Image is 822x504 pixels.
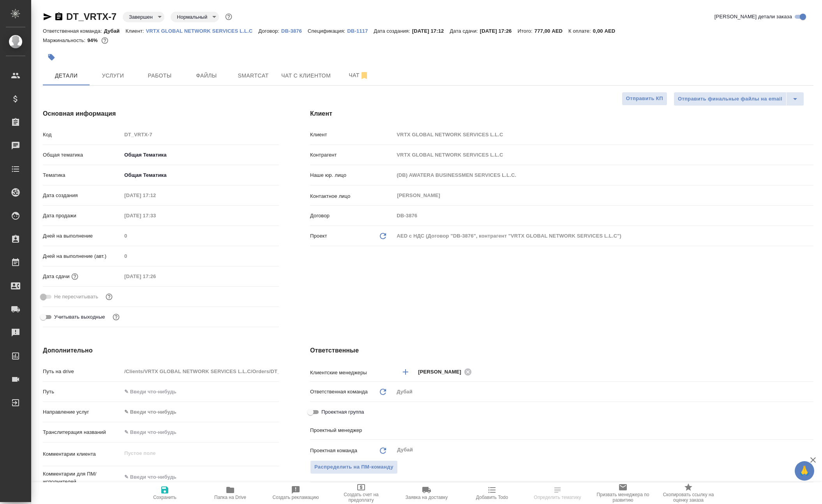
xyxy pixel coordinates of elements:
p: Ответственная команда [310,388,368,396]
p: 777,00 AED [534,28,568,34]
button: Open [809,429,811,430]
p: Путь [43,388,122,396]
p: Договор: [258,28,281,34]
span: Чат с клиентом [281,71,331,81]
button: Если добавить услуги и заполнить их объемом, то дата рассчитается автоматически [70,271,80,282]
p: Клиент: [125,28,146,34]
span: Проектная группа [321,408,364,416]
div: Дубай [394,385,813,398]
h4: Ответственные [310,346,813,355]
p: Наше юр. лицо [310,171,394,179]
button: 41.00 AED; [100,35,110,46]
input: Пустое поле [122,366,279,377]
button: Призвать менеджера по развитию [590,482,656,504]
div: [PERSON_NAME] [418,367,474,377]
span: Создать рекламацию [273,495,319,500]
p: Дней на выполнение (авт.) [43,252,122,260]
button: Добавить менеджера [396,363,415,381]
button: Включи, если не хочешь, чтобы указанная дата сдачи изменилась после переставления заказа в 'Подтв... [104,292,114,302]
span: [PERSON_NAME] детали заказа [714,13,792,21]
button: Скопировать ссылку на оценку заказа [656,482,721,504]
button: Добавить Todo [459,482,525,504]
button: Создать рекламацию [263,482,328,504]
input: ✎ Введи что-нибудь [122,386,279,397]
span: Призвать менеджера по развитию [595,492,651,503]
span: Скопировать ссылку на оценку заказа [660,492,716,503]
span: Отправить КП [626,94,663,103]
a: DT_VRTX-7 [66,11,116,22]
button: Доп статусы указывают на важность/срочность заказа [224,12,234,22]
h4: Дополнительно [43,346,279,355]
p: Дней на выполнение [43,232,122,240]
button: Open [809,371,811,373]
p: Тематика [43,171,122,179]
p: Клиентские менеджеры [310,369,394,377]
p: Договор [310,212,394,220]
p: Клиент [310,131,394,139]
button: Выбери, если сб и вс нужно считать рабочими днями для выполнения заказа. [111,312,121,322]
p: Спецификация: [308,28,347,34]
p: Ответственная команда: [43,28,104,34]
div: ✎ Введи что-нибудь [124,408,270,416]
span: Сохранить [153,495,176,500]
span: Папка на Drive [214,495,246,500]
h4: Клиент [310,109,813,118]
p: Проектная команда [310,447,357,455]
a: DB-1117 [347,27,374,34]
div: Завершен [171,12,219,22]
button: Нормальный [175,14,210,20]
input: Пустое поле [122,250,279,262]
p: 94% [87,37,99,43]
p: Дата сдачи: [450,28,480,34]
button: Завершен [127,14,155,20]
a: VRTX GLOBAL NETWORK SERVICES L.L.C [146,27,259,34]
input: ✎ Введи что-нибудь [122,426,279,438]
span: Создать счет на предоплату [333,492,389,503]
p: [DATE] 17:12 [412,28,450,34]
button: Папка на Drive [198,482,263,504]
p: Маржинальность: [43,37,87,43]
span: Определить тематику [534,495,581,500]
input: Пустое поле [122,230,279,241]
p: DB-3876 [281,28,308,34]
span: [PERSON_NAME] [418,368,466,376]
p: Контактное лицо [310,192,394,200]
p: Дата создания [43,192,122,199]
span: Заявка на доставку [406,495,448,500]
span: Услуги [94,71,132,81]
p: Итого: [517,28,534,34]
p: DB-1117 [347,28,374,34]
div: AED c НДС (Договор "DB-3876", контрагент "VRTX GLOBAL NETWORK SERVICES L.L.C") [394,229,813,243]
a: DB-3876 [281,27,308,34]
p: Дата сдачи [43,273,70,280]
p: Дата создания: [374,28,412,34]
p: Комментарии для ПМ/исполнителей [43,470,122,486]
button: Скопировать ссылку [54,12,64,21]
p: Путь на drive [43,368,122,375]
span: Чат [340,70,377,80]
span: Учитывать выходные [54,313,105,321]
input: Пустое поле [122,210,190,221]
p: К оплате: [568,28,593,34]
p: Общая тематика [43,151,122,159]
p: Комментарии клиента [43,450,122,458]
p: VRTX GLOBAL NETWORK SERVICES L.L.C [146,28,259,34]
p: Контрагент [310,151,394,159]
div: Общая Тематика [122,148,279,162]
button: Сохранить [132,482,198,504]
button: Создать счет на предоплату [328,482,394,504]
svg: Отписаться [360,71,369,80]
input: Пустое поле [122,271,190,282]
input: Пустое поле [122,129,279,140]
div: Общая Тематика [122,169,279,182]
input: Пустое поле [394,210,813,221]
button: Добавить тэг [43,49,60,66]
p: Дубай [104,28,126,34]
div: ✎ Введи что-нибудь [122,405,279,419]
span: 🙏 [798,463,811,479]
p: [DATE] 17:26 [480,28,518,34]
input: Пустое поле [394,169,813,181]
span: Файлы [188,71,225,81]
span: В заказе уже есть ответственный ПМ или ПМ группа [310,460,398,474]
div: split button [674,92,804,106]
